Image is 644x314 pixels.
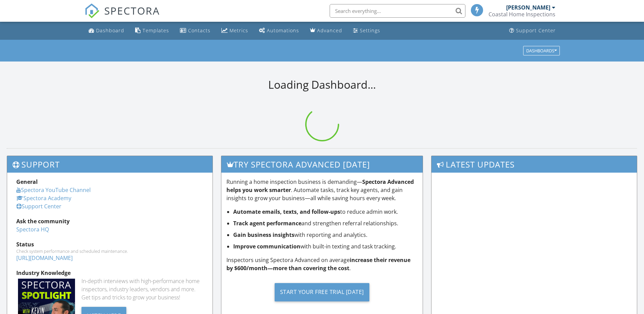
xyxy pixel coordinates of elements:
[431,156,637,173] h3: Latest Updates
[307,24,345,37] a: Advanced
[489,11,555,18] div: Coastal Home Inspections
[85,9,160,23] a: SPECTORA
[256,24,302,37] a: Automations (Basic)
[16,203,61,210] a: Support Center
[523,46,560,55] button: Dashboards
[188,27,210,34] div: Contacts
[81,277,203,301] div: In-depth interviews with high-performance home inspectors, industry leaders, vendors and more. Ge...
[226,178,414,194] strong: Spectora Advanced helps you work smarter
[16,226,49,233] a: Spectora HQ
[229,27,248,34] div: Metrics
[226,256,410,272] strong: increase their revenue by $600/month—more than covering the cost
[177,24,213,37] a: Contacts
[350,24,383,37] a: Settings
[219,24,251,37] a: Metrics
[233,220,301,227] strong: Track agent performance
[96,27,124,34] div: Dashboard
[16,186,91,194] a: Spectora YouTube Channel
[233,208,418,216] li: to reduce admin work.
[85,3,99,18] img: The Best Home Inspection Software - Spectora
[226,278,418,307] a: Start Your Free Trial [DATE]
[233,231,294,239] strong: Gain business insights
[360,27,380,34] div: Settings
[143,27,169,34] div: Templates
[233,242,418,250] li: with built-in texting and task tracking.
[132,24,172,37] a: Templates
[16,240,203,248] div: Status
[221,156,423,173] h3: Try spectora advanced [DATE]
[7,156,213,173] h3: Support
[506,4,550,11] div: [PERSON_NAME]
[16,194,71,202] a: Spectora Academy
[86,24,127,37] a: Dashboard
[233,219,418,227] li: and strengthen referral relationships.
[275,283,369,301] div: Start Your Free Trial [DATE]
[16,217,203,225] div: Ask the community
[516,27,556,34] div: Support Center
[16,269,203,277] div: Industry Knowledge
[233,231,418,239] li: with reporting and analytics.
[16,254,73,262] a: [URL][DOMAIN_NAME]
[267,27,299,34] div: Automations
[104,3,160,18] span: SPECTORA
[16,178,38,186] strong: General
[233,208,340,215] strong: Automate emails, texts, and follow-ups
[226,256,418,272] p: Inspectors using Spectora Advanced on average .
[526,48,557,53] div: Dashboards
[330,4,465,18] input: Search everything...
[16,248,203,254] div: Check system performance and scheduled maintenance.
[507,24,558,37] a: Support Center
[317,27,342,34] div: Advanced
[233,243,300,250] strong: Improve communication
[226,178,418,202] p: Running a home inspection business is demanding— . Automate tasks, track key agents, and gain ins...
